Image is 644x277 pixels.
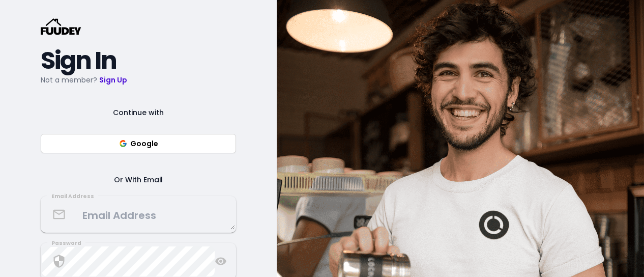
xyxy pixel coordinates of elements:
div: Password [47,239,85,247]
a: Sign Up [99,75,127,85]
div: Email Address [47,192,98,201]
svg: {/* Added fill="currentColor" here */} {/* This rectangle defines the background. Its explicit fi... [41,18,81,35]
h2: Sign In [41,51,236,70]
button: Google [41,134,236,153]
span: Or With Email [102,174,175,186]
p: Not a member? [41,74,236,86]
span: Continue with [101,106,176,119]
